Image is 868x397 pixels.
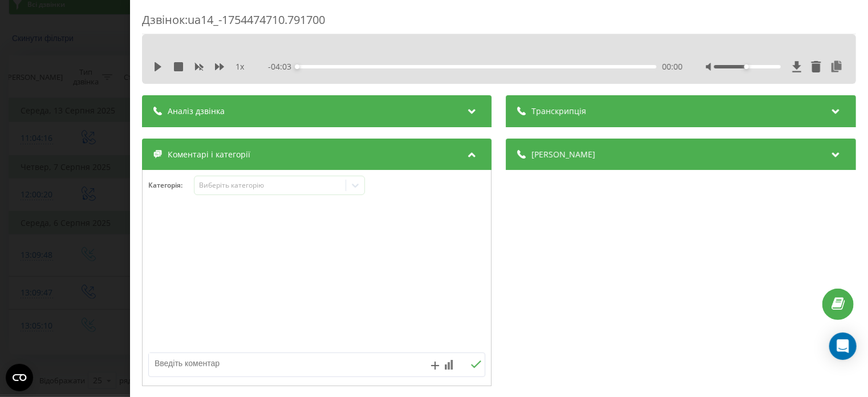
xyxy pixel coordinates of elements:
[295,64,299,69] div: Accessibility label
[829,333,857,360] div: Open Intercom Messenger
[148,181,194,189] h4: Категорія :
[168,106,225,117] span: Аналіз дзвінка
[532,106,587,117] span: Транскрипція
[199,181,342,190] div: Виберіть категорію
[6,364,33,391] button: Open CMP widget
[168,149,250,160] span: Коментарі і категорії
[236,61,244,72] span: 1 x
[532,149,596,160] span: [PERSON_NAME]
[142,12,856,34] div: Дзвінок : ua14_-1754474710.791700
[268,61,297,72] span: - 04:03
[662,61,683,72] span: 00:00
[744,64,749,69] div: Accessibility label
